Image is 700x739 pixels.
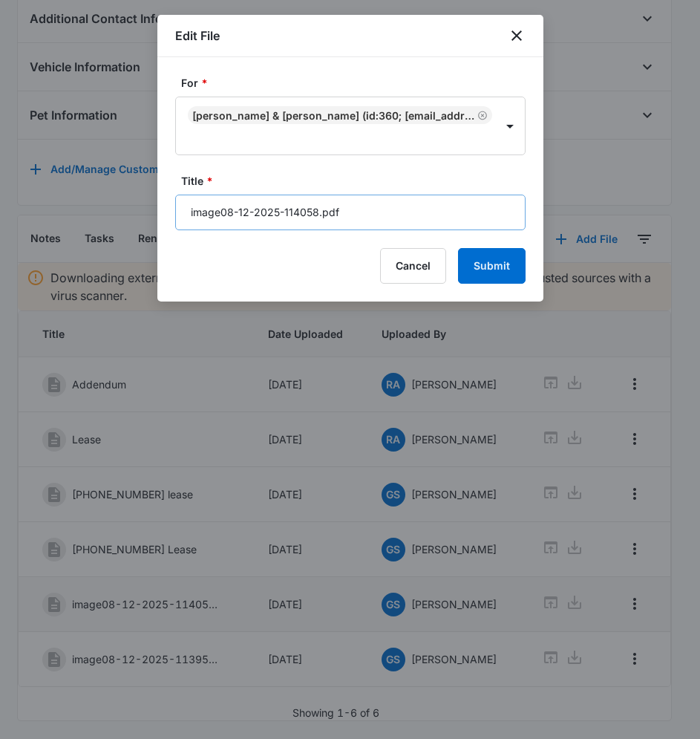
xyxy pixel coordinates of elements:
label: For [181,75,531,91]
label: Title [181,173,531,189]
h1: Edit File [175,27,220,45]
div: [PERSON_NAME] & [PERSON_NAME] (ID:360; [EMAIL_ADDRESS][DOMAIN_NAME]; 720-436-0783) [192,109,474,122]
button: Submit [458,248,526,284]
button: close [508,27,526,45]
button: Cancel [380,248,446,284]
div: Remove Mikalea Caron & Brydon Campanella (ID:360; mikaelac02@gmail.com; 720-436-0783) [474,110,488,120]
input: Title [175,195,526,230]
